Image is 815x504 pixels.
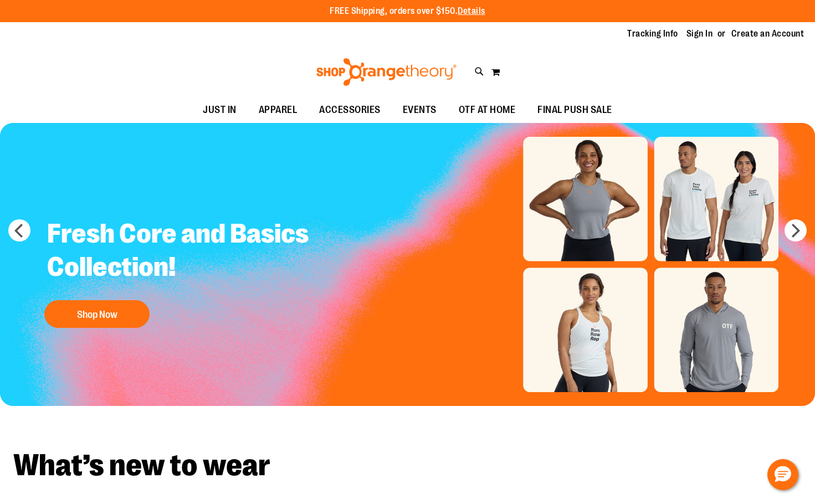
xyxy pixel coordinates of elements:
[403,97,437,122] span: EVENTS
[13,450,802,481] h2: What’s new to wear
[39,209,324,333] a: Fresh Core and Basics Collection! Shop Now
[319,97,381,122] span: ACCESSORIES
[627,28,678,40] a: Tracking Info
[686,28,713,40] a: Sign In
[44,300,150,328] button: Shop Now
[192,97,248,123] a: JUST IN
[458,6,485,16] a: Details
[248,97,309,123] a: APPAREL
[537,97,612,122] span: FINAL PUSH SALE
[731,28,804,40] a: Create an Account
[526,97,623,123] a: FINAL PUSH SALE
[785,219,807,241] button: next
[392,97,448,123] a: EVENTS
[8,219,30,241] button: prev
[259,97,298,122] span: APPAREL
[39,209,324,295] h2: Fresh Core and Basics Collection!
[459,97,516,122] span: OTF AT HOME
[308,97,392,123] a: ACCESSORIES
[448,97,527,123] a: OTF AT HOME
[315,58,458,86] img: Shop Orangetheory
[330,5,485,18] p: FREE Shipping, orders over $150.
[767,459,798,490] button: Hello, have a question? Let’s chat.
[203,97,237,122] span: JUST IN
